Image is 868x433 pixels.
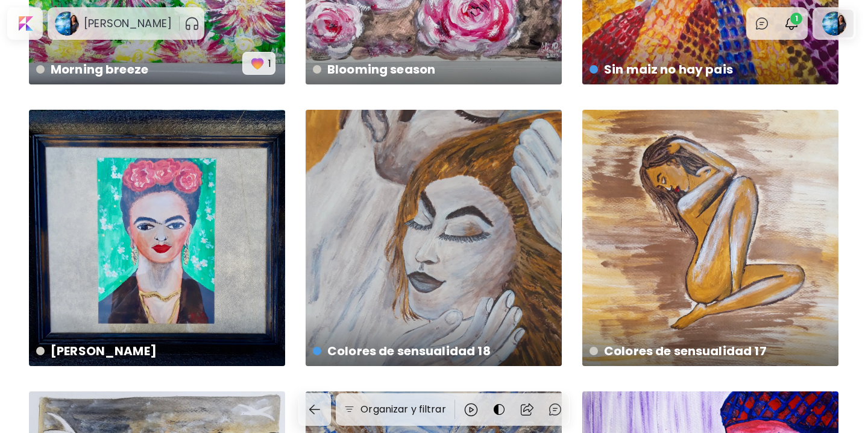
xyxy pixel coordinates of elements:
img: bellIcon [784,16,799,31]
h4: Blooming season [313,60,552,78]
a: back [298,393,336,426]
button: pauseOutline IconGradient Icon [184,14,200,33]
a: [PERSON_NAME]https://cdn.kaleido.art/CDN/Artwork/152683/Primary/medium.webp?updated=682166 [29,110,285,366]
h6: Organizar y filtrar [360,402,445,417]
img: chatIcon [548,402,562,417]
h4: Morning breeze [36,60,242,78]
h4: Sin maiz no hay pais [590,60,829,78]
h4: Colores de sensualidad 18 [313,342,552,360]
a: Colores de sensualidad 17https://cdn.kaleido.art/CDN/Artwork/152117/Primary/medium.webp?updated=6... [582,110,838,366]
img: favorites [249,55,266,72]
h4: [PERSON_NAME] [36,342,275,360]
img: back [307,402,322,417]
button: favorites1 [242,52,275,75]
h6: [PERSON_NAME] [84,16,172,31]
p: 1 [268,56,271,71]
span: 1 [790,13,802,25]
button: bellIcon1 [781,13,802,34]
img: chatIcon [755,16,769,31]
h4: Colores de sensualidad 17 [590,342,829,360]
button: back [298,393,331,426]
a: Colores de sensualidad 18https://cdn.kaleido.art/CDN/Artwork/152682/Primary/medium.webp?updated=6... [306,110,562,366]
